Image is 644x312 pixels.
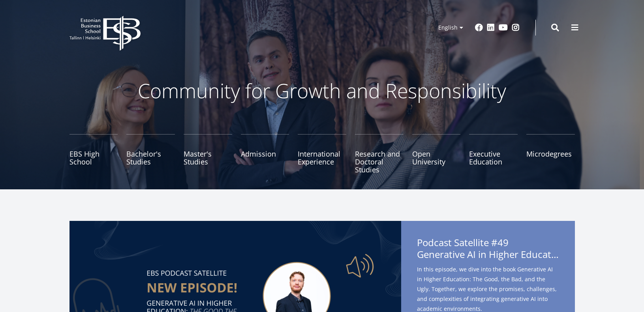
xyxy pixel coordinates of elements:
[412,134,461,174] a: Open University
[69,134,118,174] a: EBS High School
[499,24,508,32] a: Youtube
[475,24,483,32] a: Facebook
[417,248,559,260] span: Generative AI in Higher Education: The Good, the Bad, and the Ugly
[526,134,575,174] a: Microdegrees
[126,134,175,174] a: Bachelor's Studies
[298,134,346,174] a: International Experience
[241,134,289,174] a: Admission
[469,134,518,174] a: Executive Education
[487,24,495,32] a: Linkedin
[355,134,404,174] a: Research and Doctoral Studies
[512,24,520,32] a: Instagram
[113,79,531,103] p: Community for Growth and Responsibility
[417,237,559,263] span: Podcast Satellite #49
[184,134,232,174] a: Master's Studies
